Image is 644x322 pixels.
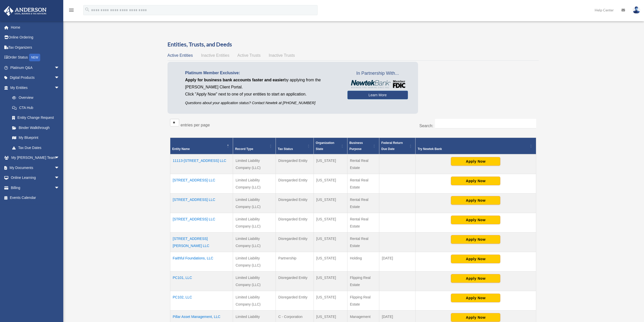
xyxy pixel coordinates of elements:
[451,177,500,185] button: Apply Now
[347,174,379,193] td: Rental Real Estate
[314,232,347,252] td: [US_STATE]
[233,271,276,291] td: Limited Liability Company (LLC)
[276,291,314,310] td: Disregarded Entity
[181,123,210,127] label: entries per page
[170,252,233,271] td: Faithful Foundations, LLC
[451,313,500,322] button: Apply Now
[347,271,379,291] td: Flipping Real Estate
[172,147,190,151] span: Entity Name
[451,274,500,283] button: Apply Now
[54,63,65,73] span: arrow_drop_down
[451,157,500,166] button: Apply Now
[4,173,67,183] a: Online Learningarrow_drop_down
[7,143,65,153] a: Tax Due Dates
[233,174,276,193] td: Limited Liability Company (LLC)
[276,213,314,232] td: Disregarded Entity
[7,103,65,113] a: CTA Hub
[379,252,416,271] td: [DATE]
[233,232,276,252] td: Limited Liability Company (LLC)
[276,252,314,271] td: Partnership
[2,6,48,16] img: Anderson Advisors Platinum Portal
[278,147,293,151] span: Tax Status
[170,271,233,291] td: PC101, LLC
[451,216,500,224] button: Apply Now
[451,255,500,263] button: Apply Now
[269,53,295,58] span: Inactive Trusts
[170,138,233,154] th: Entity Name: Activate to invert sorting
[347,69,408,78] span: In Partnership With...
[7,113,65,123] a: Entity Change Request
[68,9,74,13] a: menu
[316,141,334,151] span: Organization State
[54,73,65,83] span: arrow_drop_down
[4,63,67,73] a: Platinum Q&Aarrow_drop_down
[185,91,340,98] p: Click "Apply Now" next to one of your entities to start an application.
[451,294,500,302] button: Apply Now
[347,154,379,174] td: Rental Real Estate
[185,100,340,106] p: Questions about your application status? Contact Newtek at [PHONE_NUMBER]
[170,291,233,310] td: PC102, LLC
[185,77,340,91] p: by applying from the [PERSON_NAME] Client Portal.
[418,146,528,152] div: Try Newtek Bank
[314,252,347,271] td: [US_STATE]
[4,32,67,43] a: Online Ordering
[237,53,261,58] span: Active Trusts
[379,138,416,154] th: Federal Return Due Date: Activate to sort
[314,138,347,154] th: Organization State: Activate to sort
[314,193,347,213] td: [US_STATE]
[347,138,379,154] th: Business Purpose: Activate to sort
[170,154,233,174] td: 11113-[STREET_ADDRESS] LLC
[233,154,276,174] td: Limited Liability Company (LLC)
[68,7,74,13] i: menu
[85,7,90,12] i: search
[54,183,65,193] span: arrow_drop_down
[347,291,379,310] td: Flipping Real Estate
[347,213,379,232] td: Rental Real Estate
[4,83,65,93] a: My Entitiesarrow_drop_down
[350,80,405,88] img: NewtekBankLogoSM.png
[4,163,67,173] a: My Documentsarrow_drop_down
[347,91,408,99] a: Learn More
[233,138,276,154] th: Record Type: Activate to sort
[276,193,314,213] td: Disregarded Entity
[314,213,347,232] td: [US_STATE]
[347,232,379,252] td: Rental Real Estate
[276,138,314,154] th: Tax Status: Activate to sort
[4,73,67,83] a: Digital Productsarrow_drop_down
[381,141,403,151] span: Federal Return Due Date
[185,69,340,77] p: Platinum Member Exclusive:
[314,154,347,174] td: [US_STATE]
[170,232,233,252] td: [STREET_ADDRESS][PERSON_NAME] LLC
[54,153,65,163] span: arrow_drop_down
[235,147,253,151] span: Record Type
[347,193,379,213] td: Rental Real Estate
[314,291,347,310] td: [US_STATE]
[4,183,67,193] a: Billingarrow_drop_down
[276,271,314,291] td: Disregarded Entity
[185,78,284,82] span: Apply for business bank accounts faster and easier
[347,252,379,271] td: Holding
[168,41,539,48] h3: Entities, Trusts, and Deeds
[54,173,65,183] span: arrow_drop_down
[170,174,233,193] td: [STREET_ADDRESS] LLC
[168,53,193,58] span: Active Entities
[233,193,276,213] td: Limited Liability Company (LLC)
[276,154,314,174] td: Disregarded Entity
[54,163,65,173] span: arrow_drop_down
[276,232,314,252] td: Disregarded Entity
[4,193,67,203] a: Events Calendar
[4,22,67,32] a: Home
[314,271,347,291] td: [US_STATE]
[7,123,65,133] a: Binder Walkthrough
[29,54,40,61] div: NEW
[170,193,233,213] td: [STREET_ADDRESS] LLC
[233,291,276,310] td: Limited Liability Company (LLC)
[314,174,347,193] td: [US_STATE]
[451,196,500,205] button: Apply Now
[419,124,433,128] label: Search:
[7,93,62,103] a: Overview
[451,235,500,244] button: Apply Now
[170,213,233,232] td: [STREET_ADDRESS] LLC
[4,52,67,63] a: Order StatusNEW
